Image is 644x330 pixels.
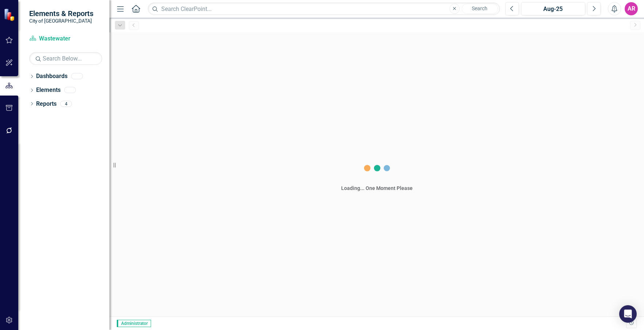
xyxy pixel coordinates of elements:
[36,72,68,81] a: Dashboards
[3,8,16,21] img: ClearPoint Strategy
[148,3,500,15] input: Search ClearPoint...
[619,305,637,323] div: Open Intercom Messenger
[462,4,498,14] button: Search
[521,2,586,15] button: Aug-25
[29,35,102,43] a: Wastewater
[524,5,583,13] div: Aug-25
[36,100,57,108] a: Reports
[29,9,93,18] span: Elements & Reports
[625,2,638,15] button: AR
[29,18,93,24] small: City of [GEOGRAPHIC_DATA]
[60,101,72,107] div: 4
[341,185,413,192] div: Loading... One Moment Please
[472,5,487,11] span: Search
[117,320,151,327] span: Administrator
[36,86,61,94] a: Elements
[29,52,102,65] input: Search Below...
